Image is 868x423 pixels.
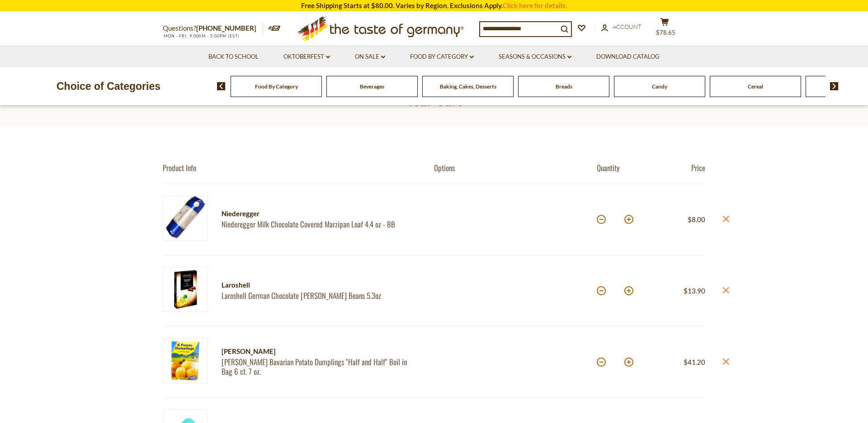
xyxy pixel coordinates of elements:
img: Laroshell Brandy Beans [163,267,208,312]
div: Niederegger [222,208,418,219]
div: Options [434,163,597,172]
a: Baking, Cakes, Desserts [440,83,496,90]
img: Niederegger Milk Chocolate Covered Marzipan Loaf 4.4 oz - BB [163,195,208,241]
a: Account [601,22,642,32]
span: Account [613,23,642,30]
a: Laroshell German Chocolate [PERSON_NAME] Beans 5.3oz [222,291,418,300]
a: Food By Category [410,52,474,62]
button: $78.65 [651,18,678,40]
a: [PHONE_NUMBER] [196,24,256,32]
a: Beverages [360,83,384,90]
img: Dr. Knoll Bavarian Potato Dumplings "Half and Half" Boil in Bag 6 ct. 7 oz. [163,338,208,383]
p: Questions? [163,23,263,34]
a: Click here for details. [503,1,567,9]
div: [PERSON_NAME] [222,346,418,357]
a: Oktoberfest [283,52,330,62]
a: Download Catalog [596,52,660,62]
a: Candy [652,83,667,90]
span: $13.90 [684,287,705,295]
img: previous arrow [217,82,226,90]
a: Food By Category [255,83,298,90]
a: Seasons & Occasions [499,52,571,62]
a: [PERSON_NAME] Bavarian Potato Dumplings "Half and Half" Boil in Bag 6 ct. 7 oz. [222,357,418,377]
span: $8.00 [688,215,705,223]
span: $41.20 [684,358,705,366]
a: Cereal [748,83,763,90]
img: next arrow [830,82,839,90]
span: MON - FRI, 9:00AM - 5:00PM (EST) [163,33,240,38]
a: Back to School [208,52,259,62]
h1: Your Cart [28,88,840,109]
a: On Sale [355,52,385,62]
a: Breads [556,83,572,90]
a: Niederegger Milk Chocolate Covered Marzipan Loaf 4.4 oz - BB [222,219,418,229]
div: Quantity [597,163,651,172]
div: Product Info [163,163,434,172]
div: Price [651,163,705,172]
div: Laroshell [222,279,418,291]
span: $78.65 [656,29,675,36]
